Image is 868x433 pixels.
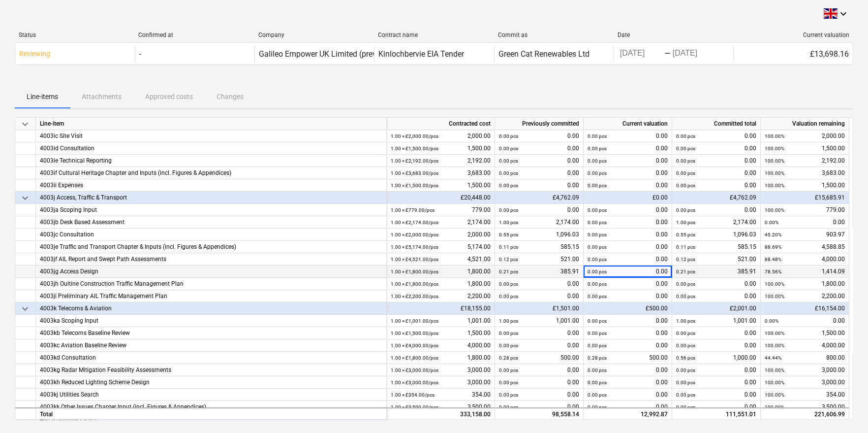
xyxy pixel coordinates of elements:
[391,155,491,167] div: 2,192.00
[765,133,784,139] small: 100.00%
[676,364,756,376] div: 0.00
[765,183,784,188] small: 100.00%
[391,355,438,361] small: 1.00 × £1,800.00 / pcs
[761,192,849,204] div: £15,685.91
[499,155,579,167] div: 0.00
[391,380,438,385] small: 1.00 × £3,000.00 / pcs
[676,401,756,413] div: 0.00
[40,241,382,253] div: 4003je Traffic and Transport Chapter & Inputs (incl. Figures & Appendices)
[499,380,518,385] small: 0.00 pcs
[498,32,610,38] div: Commit as
[499,253,579,266] div: 521.00
[499,158,518,164] small: 0.00 pcs
[588,142,668,155] div: 0.00
[676,327,756,339] div: 0.00
[765,167,845,179] div: 3,683.00
[499,244,518,250] small: 0.11 pcs
[588,389,668,401] div: 0.00
[676,315,756,327] div: 1,001.00
[40,266,382,278] div: 4003jg Access Design
[499,327,579,339] div: 0.00
[499,355,518,361] small: 0.28 pcs
[40,339,382,352] div: 4003kc Aviation Baseline Review
[499,257,518,262] small: 0.12 pcs
[19,192,31,204] span: keyboard_arrow_down
[588,204,668,216] div: 0.00
[676,290,756,302] div: 0.00
[676,367,695,373] small: 0.00 pcs
[765,269,781,274] small: 78.56%
[40,352,382,364] div: 4003kd Consultation
[40,142,382,155] div: 4003id Consultation
[588,315,668,327] div: 0.00
[499,281,518,287] small: 0.00 pcs
[765,404,784,410] small: 100.00%
[40,179,382,192] div: 4003ii Expenses
[676,281,695,287] small: 0.00 pcs
[588,294,607,299] small: 0.00 pcs
[765,367,784,373] small: 100.00%
[391,241,491,253] div: 5,174.00
[391,266,491,278] div: 1,800.00
[837,8,849,20] i: keyboard_arrow_down
[765,327,845,339] div: 1,500.00
[765,241,845,253] div: 4,588.85
[499,167,579,179] div: 0.00
[765,158,784,164] small: 100.00%
[499,315,579,327] div: 1,001.00
[765,352,845,364] div: 800.00
[391,257,438,262] small: 1.00 × £4,521.00 / pcs
[391,142,491,155] div: 1,500.00
[588,220,607,225] small: 0.00 pcs
[387,118,495,130] div: Contracted cost
[40,167,382,179] div: 4003if Cultural Heritage Chapter and Inputs (incl. Figures & Appendices)
[676,343,695,348] small: 0.00 pcs
[765,389,845,401] div: 354.00
[676,170,695,176] small: 0.00 pcs
[387,302,495,315] div: £18,155.00
[40,302,382,315] div: 4003k Telecoms & Aviation
[391,408,491,421] div: 333,158.00
[391,216,491,229] div: 2,174.00
[40,253,382,266] div: 4003jf AIL Report and Swept Path Assessments
[258,32,370,38] div: Company
[391,367,438,373] small: 1.00 × £3,000.00 / pcs
[40,216,382,229] div: 4003jb Desk Based Assessment
[672,407,761,420] div: 111,551.01
[765,266,845,278] div: 1,414.09
[495,302,584,315] div: £1,501.00
[391,315,491,327] div: 1,001.00
[391,294,438,299] small: 1.00 × £2,200.00 / pcs
[391,146,438,151] small: 1.00 × £1,500.00 / pcs
[588,408,668,421] div: 12,992.87
[676,266,756,278] div: 385.91
[588,253,668,266] div: 0.00
[588,339,668,352] div: 0.00
[391,179,491,192] div: 1,500.00
[676,318,695,324] small: 1.00 pcs
[588,364,668,376] div: 0.00
[138,32,250,38] div: Confirmed at
[499,278,579,290] div: 0.00
[499,294,518,299] small: 0.00 pcs
[676,229,756,241] div: 1,096.03
[19,118,31,130] span: keyboard_arrow_down
[499,389,579,401] div: 0.00
[391,404,438,410] small: 1.00 × £3,500.00 / pcs
[588,367,607,373] small: 0.00 pcs
[676,376,756,389] div: 0.00
[588,146,607,151] small: 0.00 pcs
[391,290,491,302] div: 2,200.00
[588,331,607,336] small: 0.00 pcs
[40,401,382,413] div: 4003kk Other Issues Chapter Input (incl. Figures & Appendices)
[676,207,695,213] small: 0.00 pcs
[765,130,845,142] div: 2,000.00
[588,376,668,389] div: 0.00
[676,294,695,299] small: 0.00 pcs
[676,244,695,250] small: 0.11 pcs
[19,32,130,38] div: Status
[588,183,607,188] small: 0.00 pcs
[588,133,607,139] small: 0.00 pcs
[588,327,668,339] div: 0.00
[765,392,784,398] small: 100.00%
